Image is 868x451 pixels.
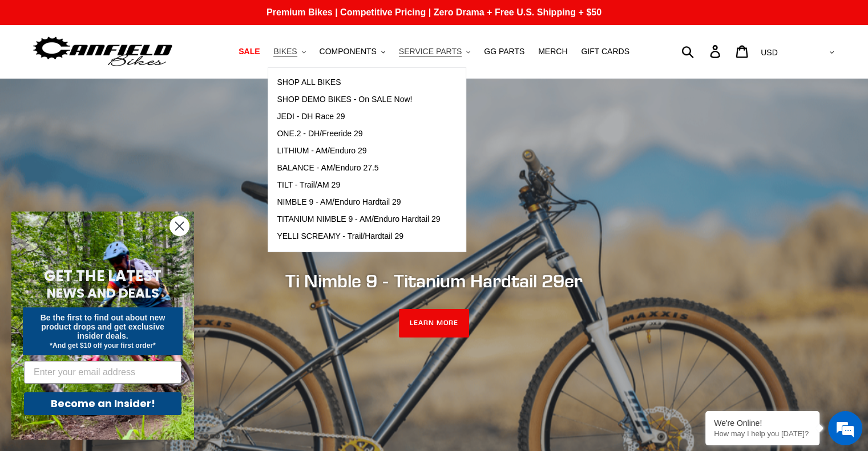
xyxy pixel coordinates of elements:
span: ONE.2 - DH/Freeride 29 [277,129,362,139]
button: COMPONENTS [314,44,391,59]
button: Become an Insider! [24,392,181,415]
div: We're Online! [714,419,811,428]
span: TILT - Trail/AM 29 [277,180,340,190]
a: GG PARTS [478,44,530,59]
span: YELLI SCREAMY - Trail/Hardtail 29 [277,231,403,241]
img: Canfield Bikes [31,34,174,70]
span: NIMBLE 9 - AM/Enduro Hardtail 29 [277,197,401,207]
a: MERCH [532,44,573,59]
a: LITHIUM - AM/Enduro 29 [268,143,449,160]
span: SALE [239,47,260,56]
a: TILT - Trail/AM 29 [268,177,449,194]
span: JEDI - DH Race 29 [277,112,345,121]
p: How may I help you today? [714,429,811,438]
a: YELLI SCREAMY - Trail/Hardtail 29 [268,228,449,245]
span: BALANCE - AM/Enduro 27.5 [277,163,378,173]
span: GET THE LATEST [44,266,162,286]
span: SERVICE PARTS [399,47,462,56]
button: BIKES [268,44,311,59]
a: SHOP ALL BIKES [268,74,449,91]
a: SALE [233,44,265,59]
a: NIMBLE 9 - AM/Enduro Hardtail 29 [268,194,449,211]
span: COMPONENTS [320,47,377,56]
a: BALANCE - AM/Enduro 27.5 [268,160,449,177]
span: LITHIUM - AM/Enduro 29 [277,146,366,156]
a: SHOP DEMO BIKES - On SALE Now! [268,91,449,108]
a: GIFT CARDS [575,44,635,59]
span: SHOP DEMO BIKES - On SALE Now! [277,95,412,104]
a: TITANIUM NIMBLE 9 - AM/Enduro Hardtail 29 [268,211,449,228]
a: ONE.2 - DH/Freeride 29 [268,125,449,143]
span: *And get $10 off your first order* [50,342,155,350]
span: Be the first to find out about new product drops and get exclusive insider deals. [41,313,165,340]
span: SHOP ALL BIKES [277,78,341,87]
span: MERCH [538,47,567,56]
span: NEWS AND DEALS [47,284,159,302]
span: GIFT CARDS [581,47,629,56]
span: BIKES [273,47,297,56]
a: LEARN MORE [399,309,469,338]
input: Search [688,39,717,64]
input: Enter your email address [24,361,181,384]
a: JEDI - DH Race 29 [268,108,449,125]
span: GG PARTS [484,47,524,56]
button: SERVICE PARTS [393,44,476,59]
span: TITANIUM NIMBLE 9 - AM/Enduro Hardtail 29 [277,214,440,224]
button: Close dialog [169,216,189,236]
h2: Ti Nimble 9 - Titanium Hardtail 29er [123,270,745,292]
